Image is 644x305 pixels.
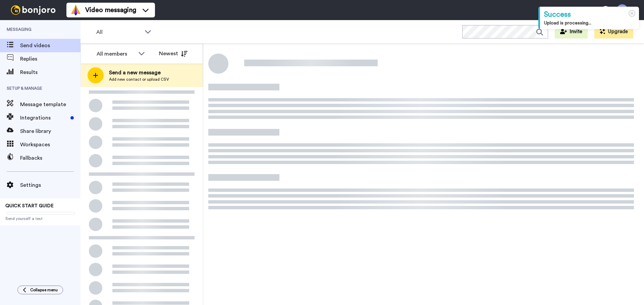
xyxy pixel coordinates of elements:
span: Collapse menu [30,287,58,293]
span: Add new contact or upload CSV [109,77,169,82]
div: Success [544,9,635,20]
button: Collapse menu [17,286,63,294]
span: QUICK START GUIDE [5,204,54,208]
button: Invite [555,25,588,39]
div: All members [97,50,135,58]
img: bj-logo-header-white.svg [8,5,58,15]
span: Share library [20,127,80,135]
span: Send videos [20,42,80,50]
img: vm-color.svg [70,5,81,15]
span: Replies [20,55,80,63]
button: Newest [154,47,193,60]
span: All [96,28,141,36]
span: Video messaging [85,5,136,15]
span: Workspaces [20,141,80,149]
span: Send a new message [109,69,169,77]
span: Message template [20,100,80,108]
button: Upgrade [594,25,633,39]
div: Upload is processing... [544,20,635,26]
span: Results [20,68,80,76]
span: Send yourself a test [5,216,75,221]
span: Fallbacks [20,154,80,162]
span: Settings [20,181,80,189]
span: Integrations [20,114,68,122]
